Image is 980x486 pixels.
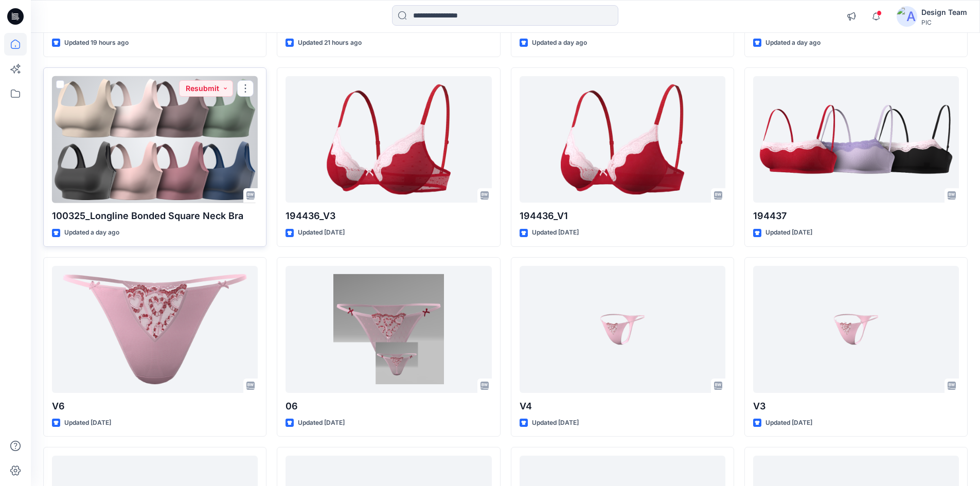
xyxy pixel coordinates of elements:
div: PIC [921,19,967,26]
p: V4 [520,399,725,413]
a: 100325_Longline Bonded Square Neck Bra [52,76,258,203]
p: Updated [DATE] [532,418,579,428]
p: Updated [DATE] [298,418,345,428]
p: 194436_V1 [520,209,725,223]
p: Updated a day ago [765,38,821,48]
p: Updated [DATE] [765,418,812,428]
p: Updated [DATE] [64,418,111,428]
a: 194437 [753,76,959,203]
a: 194436_V1 [520,76,725,203]
p: 194436_V3 [286,209,491,223]
p: Updated [DATE] [298,227,345,238]
p: Updated [DATE] [532,227,579,238]
a: V6 [52,266,258,393]
a: 194436_V3 [286,76,491,203]
p: 194437 [753,209,959,223]
img: avatar [897,6,917,27]
a: V4 [520,266,725,393]
p: Updated a day ago [64,227,119,238]
p: 06 [286,399,491,413]
p: Updated [DATE] [765,227,812,238]
p: V6 [52,399,258,413]
div: Design Team [921,6,967,19]
p: Updated 19 hours ago [64,38,129,48]
p: Updated a day ago [532,38,587,48]
p: Updated 21 hours ago [298,38,362,48]
p: V3 [753,399,959,413]
a: 06 [286,266,491,393]
a: V3 [753,266,959,393]
p: 100325_Longline Bonded Square Neck Bra [52,209,258,223]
